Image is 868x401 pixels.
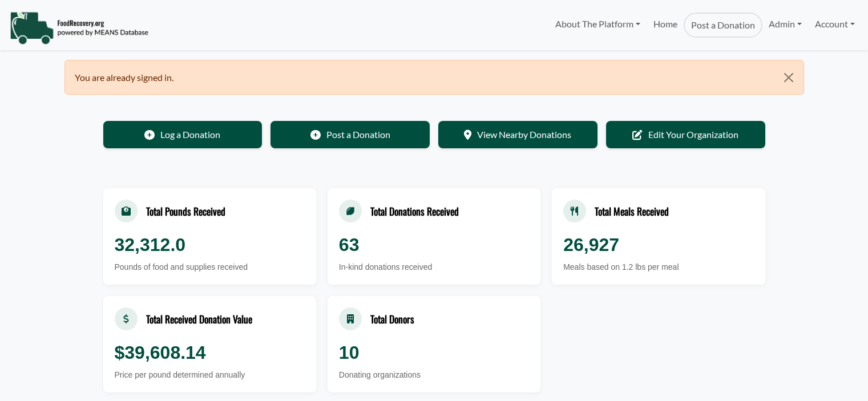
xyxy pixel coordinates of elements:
[563,261,753,273] div: Meals based on 1.2 lbs per meal
[684,13,762,38] a: Post a Donation
[762,13,808,35] a: Admin
[809,13,861,35] a: Account
[146,204,225,218] div: Total Pounds Received
[10,11,148,45] img: NavigationLogo_FoodRecovery-91c16205cd0af1ed486a0f1a7774a6544ea792ac00100771e7dd3ec7c0e58e41.png
[115,261,305,273] div: Pounds of food and supplies received
[339,369,529,381] div: Donating organizations
[339,339,529,366] div: 10
[549,13,647,35] a: About The Platform
[146,311,252,326] div: Total Received Donation Value
[339,231,529,258] div: 63
[438,121,597,148] a: View Nearby Donations
[103,121,263,148] a: Log a Donation
[563,231,753,258] div: 26,927
[115,369,305,381] div: Price per pound determined annually
[774,60,803,95] button: Close
[606,121,765,148] a: Edit Your Organization
[370,204,459,218] div: Total Donations Received
[271,121,430,148] a: Post a Donation
[115,339,305,366] div: $39,608.14
[647,13,683,38] a: Home
[115,231,305,258] div: 32,312.0
[370,311,414,326] div: Total Donors
[595,204,669,218] div: Total Meals Received
[339,261,529,273] div: In-kind donations received
[64,60,804,95] div: You are already signed in.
